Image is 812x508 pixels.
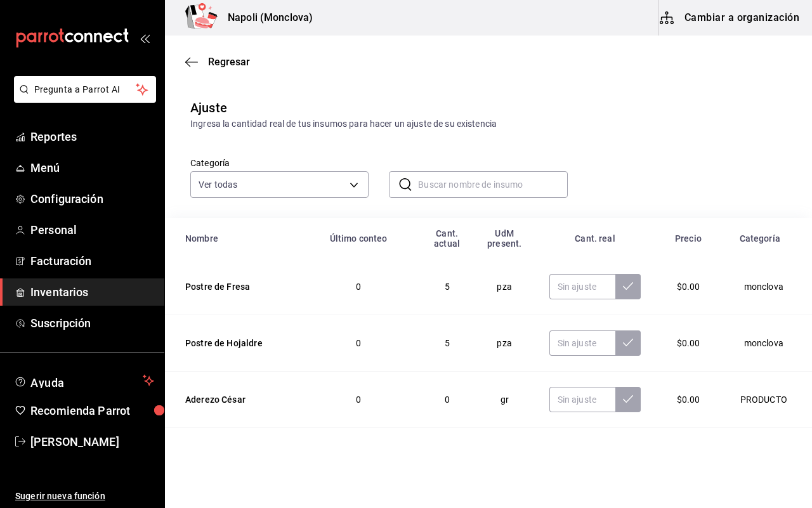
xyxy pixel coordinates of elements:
input: Sin ajuste [549,387,616,412]
button: open_drawer_menu [140,33,150,43]
span: [PERSON_NAME] [30,433,154,450]
div: Ingresa la cantidad real de tus insumos para hacer un ajuste de su existencia [190,117,787,131]
td: Durazno [165,428,298,485]
span: Ayuda [30,373,138,388]
span: 0 [445,394,450,405]
td: PRODUCTO [721,428,812,485]
td: Postre de Hojaldre [165,315,298,372]
td: monclova [721,315,812,372]
span: 5 [445,282,450,292]
div: UdM present. [483,228,527,249]
td: gr [475,428,534,485]
span: Regresar [208,56,250,68]
span: $0.00 [677,282,700,292]
td: Aderezo César [165,372,298,428]
span: 0 [356,394,361,405]
span: Sugerir nueva función [15,490,154,503]
span: 5 [445,338,450,348]
h3: Napoli (Monclova) [218,10,313,25]
span: Recomienda Parrot [30,402,154,419]
td: PRODUCTO [721,372,812,428]
span: $0.00 [677,338,700,348]
td: gr [475,372,534,428]
span: Ver todas [199,178,237,191]
span: Suscripción [30,315,154,332]
span: Facturación [30,252,154,270]
span: Pregunta a Parrot AI [34,83,136,96]
div: Último conteo [306,233,412,244]
a: Pregunta a Parrot AI [9,92,156,105]
button: Pregunta a Parrot AI [14,76,156,103]
div: Ajuste [190,98,227,117]
span: Inventarios [30,283,154,301]
button: Regresar [185,56,250,68]
span: Personal [30,221,154,238]
td: pza [475,315,534,372]
label: Categoría [190,159,369,167]
span: 0 [356,338,361,348]
div: Cant. actual [426,228,467,249]
div: Categoría [728,233,792,244]
td: monclova [721,259,812,315]
span: $0.00 [677,394,700,405]
input: Buscar nombre de insumo [418,172,567,197]
span: Reportes [30,128,154,145]
input: Sin ajuste [549,274,616,299]
div: Nombre [185,233,291,244]
td: Postre de Fresa [165,259,298,315]
input: Sin ajuste [549,330,616,356]
div: Precio [664,233,712,244]
span: 0 [356,282,361,292]
td: pza [475,259,534,315]
span: Menú [30,159,154,176]
span: Configuración [30,190,154,207]
div: Cant. real [542,233,649,244]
